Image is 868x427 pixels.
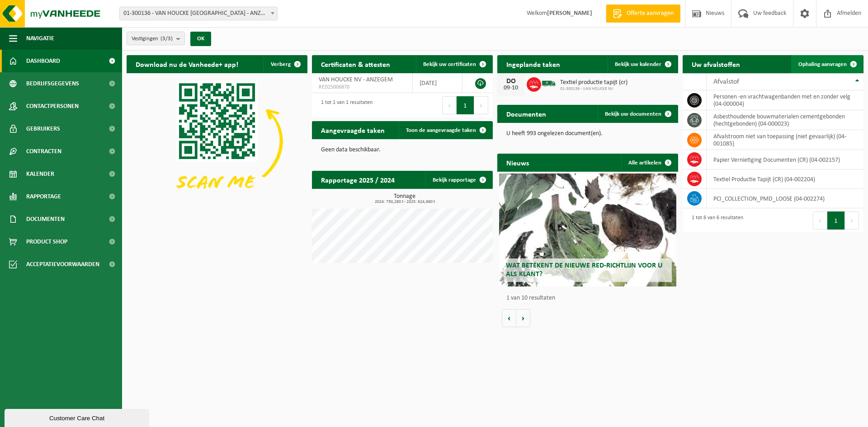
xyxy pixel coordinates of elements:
span: 01-300136 - VAN HOUCKE NV - ANZEGEM [119,7,278,20]
h2: Nieuws [497,154,538,171]
button: Previous [442,96,457,114]
h2: Ingeplande taken [497,55,569,73]
span: Vestigingen [132,32,173,46]
a: Alle artikelen [621,154,677,172]
span: Kalender [26,163,54,185]
span: Dashboard [26,50,60,72]
button: Next [845,211,859,230]
span: Wat betekent de nieuwe RED-richtlijn voor u als klant? [506,262,662,278]
td: asbesthoudende bouwmaterialen cementgebonden (hechtgebonden) (04-000023) [707,110,863,130]
span: Rapportage [26,185,61,208]
span: Documenten [26,208,65,230]
span: 01-300136 - VAN HOUCKE NV - ANZEGEM [120,7,277,20]
span: Bekijk uw kalender [615,61,661,67]
span: Product Shop [26,230,67,253]
span: 2024: 730,280 t - 2025: 624,660 t [316,200,493,204]
td: personen -en vrachtwagenbanden met en zonder velg (04-000004) [707,90,863,110]
span: Gebruikers [26,117,60,140]
button: 1 [827,211,845,230]
h2: Aangevraagde taken [312,121,394,139]
span: Bekijk uw documenten [605,111,661,117]
span: Verberg [271,61,291,67]
button: Previous [813,211,827,230]
strong: [PERSON_NAME] [547,10,592,17]
p: 1 van 10 resultaten [506,295,674,301]
span: 01-300136 - VAN HOUCKE NV [560,86,627,92]
count: (3/3) [160,36,173,42]
td: [DATE] [413,73,462,93]
div: 09-10 [502,85,520,91]
img: BL-SO-LV [541,76,557,91]
button: Volgende [516,309,530,327]
h2: Rapportage 2025 / 2024 [312,171,404,188]
span: Contactpersonen [26,95,79,117]
span: Afvalstof [713,78,739,85]
a: Bekijk uw certificaten [416,55,492,73]
h2: Uw afvalstoffen [683,55,749,73]
td: afvalstroom niet van toepassing (niet gevaarlijk) (04-001085) [707,130,863,150]
h2: Download nu de Vanheede+ app! [127,55,247,73]
a: Bekijk rapportage [425,171,492,189]
a: Ophaling aanvragen [791,55,863,73]
span: Textiel productie tapijt (cr) [560,79,627,86]
iframe: chat widget [5,407,151,427]
span: VAN HOUCKE NV - ANZEGEM [319,76,393,83]
span: Bekijk uw certificaten [423,61,476,67]
button: Next [474,96,488,114]
h2: Documenten [497,105,555,122]
a: Bekijk uw kalender [608,55,677,73]
td: Textiel Productie Tapijt (CR) (04-002204) [707,169,863,189]
a: Offerte aanvragen [606,5,680,23]
span: Contracten [26,140,61,163]
button: OK [190,32,211,46]
h3: Tonnage [316,193,493,204]
button: Vestigingen(3/3) [127,32,185,45]
a: Bekijk uw documenten [598,105,677,123]
div: 1 tot 1 van 1 resultaten [316,95,373,115]
span: Navigatie [26,27,54,50]
span: Ophaling aanvragen [798,61,847,67]
a: Toon de aangevraagde taken [399,121,492,139]
button: 1 [457,96,474,114]
span: Acceptatievoorwaarden [26,253,99,276]
img: Download de VHEPlus App [127,73,307,209]
p: Geen data beschikbaar. [321,147,484,153]
button: Verberg [264,55,307,73]
div: 1 tot 6 van 6 resultaten [687,211,743,230]
span: Bedrijfsgegevens [26,72,79,95]
span: Toon de aangevraagde taken [406,127,476,133]
span: RED25006870 [319,84,406,91]
h2: Certificaten & attesten [312,55,399,73]
span: Offerte aanvragen [624,9,676,18]
div: DO [502,78,520,85]
a: Wat betekent de nieuwe RED-richtlijn voor u als klant? [499,174,676,286]
td: PCI_COLLECTION_PMD_LOOSE (04-002274) [707,189,863,208]
button: Vorige [502,309,516,327]
p: U heeft 993 ongelezen document(en). [506,131,669,137]
td: Papier Vernietiging Documenten (CR) (04-002157) [707,150,863,169]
